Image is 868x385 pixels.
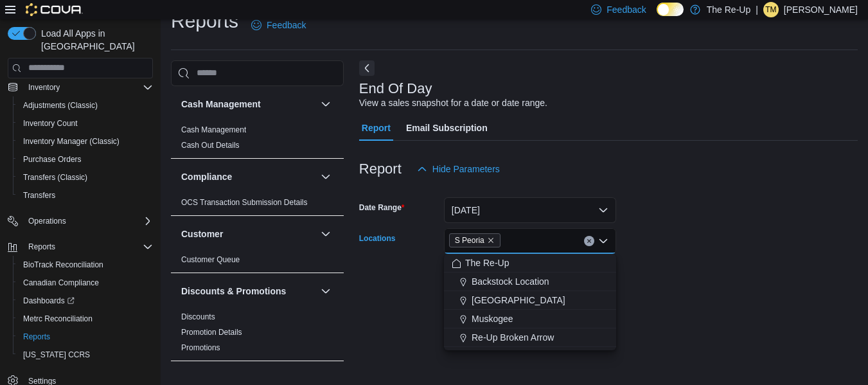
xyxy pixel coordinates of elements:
[18,293,153,309] span: Dashboards
[181,285,286,298] h3: Discounts & Promotions
[412,156,505,182] button: Hide Parameters
[13,310,158,328] button: Metrc Reconciliation
[432,163,500,175] span: Hide Parameters
[181,98,315,111] button: Cash Management
[13,346,158,364] button: [US_STATE] CCRS
[18,98,153,113] span: Adjustments (Classic)
[171,309,344,361] div: Discounts & Promotions
[18,188,153,203] span: Transfers
[23,296,75,306] span: Dashboards
[18,98,103,113] a: Adjustments (Classic)
[444,291,616,310] button: [GEOGRAPHIC_DATA]
[171,195,344,215] div: Compliance
[763,2,779,17] div: Tynisa Mitchell
[171,8,238,34] h1: Reports
[23,213,153,229] span: Operations
[18,257,109,273] a: BioTrack Reconciliation
[18,347,153,363] span: Washington CCRS
[607,3,646,16] span: Feedback
[267,19,306,31] span: Feedback
[181,140,240,150] span: Cash Out Details
[444,273,616,291] button: Backstock Location
[756,2,758,17] p: |
[23,213,71,229] button: Operations
[28,82,60,93] span: Inventory
[181,170,315,183] button: Compliance
[23,172,87,183] span: Transfers (Classic)
[472,275,549,288] span: Backstock Location
[181,141,240,150] a: Cash Out Details
[13,150,158,168] button: Purchase Orders
[23,260,103,270] span: BioTrack Reconciliation
[23,80,65,95] button: Inventory
[23,314,93,324] span: Metrc Reconciliation
[18,275,153,291] span: Canadian Compliance
[18,134,125,149] a: Inventory Manager (Classic)
[444,254,616,347] div: Choose from the following options
[707,2,750,17] p: The Re-Up
[444,328,616,347] button: Re-Up Broken Arrow
[23,136,120,147] span: Inventory Manager (Classic)
[18,347,95,363] a: [US_STATE] CCRS
[23,190,55,201] span: Transfers
[23,239,60,255] button: Reports
[18,116,83,131] a: Inventory Count
[181,255,240,264] a: Customer Queue
[359,161,402,177] h3: Report
[13,186,158,204] button: Transfers
[455,234,484,247] span: S Peoria
[181,255,240,265] span: Customer Queue
[359,81,432,96] h3: End Of Day
[18,293,80,309] a: Dashboards
[181,285,315,298] button: Discounts & Promotions
[23,332,50,342] span: Reports
[13,168,158,186] button: Transfers (Classic)
[444,197,616,223] button: [DATE]
[23,80,153,95] span: Inventory
[318,283,333,299] button: Discounts & Promotions
[181,312,215,321] a: Discounts
[362,115,391,141] span: Report
[181,98,261,111] h3: Cash Management
[18,188,60,203] a: Transfers
[18,134,153,149] span: Inventory Manager (Classic)
[18,152,153,167] span: Purchase Orders
[472,312,513,325] span: Muskogee
[23,350,90,360] span: [US_STATE] CCRS
[13,292,158,310] a: Dashboards
[36,27,153,53] span: Load All Apps in [GEOGRAPHIC_DATA]
[784,2,858,17] p: [PERSON_NAME]
[181,197,308,208] span: OCS Transaction Submission Details
[465,256,509,269] span: The Re-Up
[23,100,98,111] span: Adjustments (Classic)
[359,60,375,76] button: Next
[23,278,99,288] span: Canadian Compliance
[13,328,158,346] button: Reports
[246,12,311,38] a: Feedback
[359,96,547,110] div: View a sales snapshot for a date or date range.
[23,239,153,255] span: Reports
[13,114,158,132] button: Inventory Count
[318,169,333,184] button: Compliance
[487,237,495,244] button: Remove S Peoria from selection in this group
[584,236,594,246] button: Clear input
[18,152,87,167] a: Purchase Orders
[472,294,565,307] span: [GEOGRAPHIC_DATA]
[359,202,405,213] label: Date Range
[18,170,153,185] span: Transfers (Classic)
[18,116,153,131] span: Inventory Count
[318,226,333,242] button: Customer
[28,216,66,226] span: Operations
[18,311,153,327] span: Metrc Reconciliation
[444,254,616,273] button: The Re-Up
[181,228,223,240] h3: Customer
[18,257,153,273] span: BioTrack Reconciliation
[359,233,396,244] label: Locations
[3,212,158,230] button: Operations
[171,252,344,273] div: Customer
[28,242,55,252] span: Reports
[18,329,55,345] a: Reports
[444,310,616,328] button: Muskogee
[23,118,78,129] span: Inventory Count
